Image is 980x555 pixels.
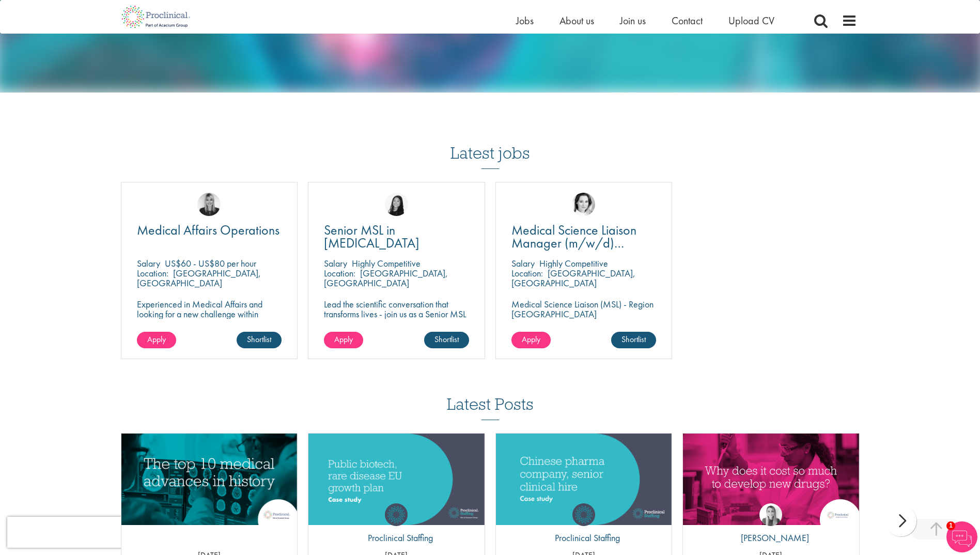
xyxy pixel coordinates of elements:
[447,395,534,420] h3: Latest Posts
[683,434,859,525] a: Link to a post
[147,334,166,345] span: Apply
[611,332,656,348] a: Shortlist
[511,267,543,279] span: Location:
[522,334,540,345] span: Apply
[308,434,485,525] img: Public biotech, rare disease EU growth plan thumbnail
[334,334,353,345] span: Apply
[137,224,282,237] a: Medical Affairs Operations
[360,503,433,550] a: Proclinical Staffing Proclinical Staffing
[946,521,977,552] img: Chatbot
[759,503,782,526] img: Hannah Burke
[733,531,809,545] p: [PERSON_NAME]
[946,521,955,530] span: 1
[137,267,168,279] span: Location:
[547,531,620,545] p: Proclinical Staffing
[547,503,620,550] a: Proclinical Staffing Proclinical Staffing
[672,14,703,27] a: Contact
[137,257,160,269] span: Salary
[324,224,469,250] a: Senior MSL in [MEDICAL_DATA]
[511,267,635,289] p: [GEOGRAPHIC_DATA], [GEOGRAPHIC_DATA]
[352,257,421,269] p: Highly Competitive
[683,434,859,525] img: Cost of developing drugs
[572,193,595,216] img: Greta Prestel
[237,332,282,348] a: Shortlist
[511,224,657,250] a: Medical Science Liaison Manager (m/w/d) Nephrologie
[121,434,298,525] img: Top 10 medical advances in history
[137,267,261,289] p: [GEOGRAPHIC_DATA], [GEOGRAPHIC_DATA]
[137,299,282,348] p: Experienced in Medical Affairs and looking for a new challenge within operations? Proclinical is ...
[324,257,347,269] span: Salary
[197,193,221,216] img: Janelle Jones
[511,257,535,269] span: Salary
[620,14,646,27] a: Join us
[324,221,419,252] span: Senior MSL in [MEDICAL_DATA]
[324,299,469,329] p: Lead the scientific conversation that transforms lives - join us as a Senior MSL in [MEDICAL_DATA].
[450,118,530,169] h3: Latest jobs
[572,503,595,526] img: Proclinical Staffing
[511,221,636,265] span: Medical Science Liaison Manager (m/w/d) Nephrologie
[733,503,809,550] a: Hannah Burke [PERSON_NAME]
[385,503,408,526] img: Proclinical Staffing
[424,332,469,348] a: Shortlist
[496,434,672,525] a: Link to a post
[324,267,355,279] span: Location:
[516,14,534,27] a: Jobs
[885,505,916,536] div: next
[360,531,433,545] p: Proclinical Staffing
[324,332,363,348] a: Apply
[539,257,608,269] p: Highly Competitive
[121,434,298,525] a: Link to a post
[137,221,279,239] span: Medical Affairs Operations
[385,193,408,216] img: Numhom Sudsok
[308,434,485,525] a: Link to a post
[324,267,448,289] p: [GEOGRAPHIC_DATA], [GEOGRAPHIC_DATA]
[511,299,657,319] p: Medical Science Liaison (MSL) - Region [GEOGRAPHIC_DATA]
[7,517,139,548] iframe: reCAPTCHA
[511,332,551,348] a: Apply
[728,14,774,27] a: Upload CV
[165,257,256,269] p: US$60 - US$80 per hour
[137,332,176,348] a: Apply
[559,14,594,27] a: About us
